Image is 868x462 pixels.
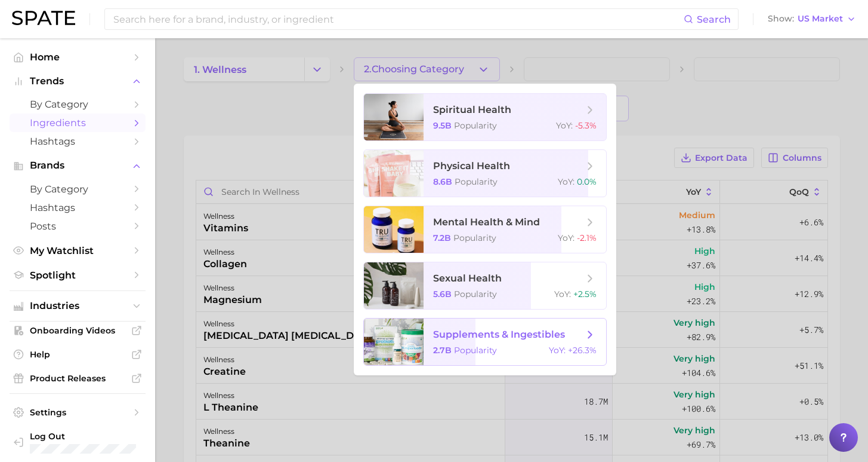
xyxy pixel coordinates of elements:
[30,301,125,311] span: Industries
[433,273,502,284] span: sexual health
[10,297,146,315] button: Industries
[30,99,125,110] span: by Category
[12,11,75,25] img: SPATE
[30,76,125,87] span: Trends
[10,95,146,114] a: by Category
[568,345,597,356] span: +26.3%
[558,176,574,187] span: YoY :
[10,217,146,235] a: Posts
[10,403,146,421] a: Settings
[10,114,146,132] a: Ingredients
[575,120,597,131] span: -5.3%
[30,51,125,63] span: Home
[433,104,511,115] span: spiritual health
[556,120,573,131] span: YoY :
[577,176,597,187] span: 0.0%
[554,289,571,299] span: YoY :
[573,289,597,299] span: +2.5%
[433,160,510,172] span: physical health
[30,325,125,336] span: Onboarding Videos
[354,84,616,375] ul: 2.Choosing Category
[453,232,496,243] span: Popularity
[10,345,146,363] a: Help
[433,216,540,228] span: mental health & mind
[549,345,566,356] span: YoY :
[30,373,125,384] span: Product Releases
[454,289,497,299] span: Popularity
[433,345,452,356] span: 2.7b
[10,241,146,260] a: My Watchlist
[697,14,731,25] span: Search
[433,289,452,299] span: 5.6b
[455,176,498,187] span: Popularity
[30,160,125,171] span: Brands
[577,232,597,243] span: -2.1%
[10,427,146,457] a: Log out. Currently logged in with e-mail alyssa@spate.nyc.
[30,117,125,128] span: Ingredients
[30,431,136,442] span: Log Out
[798,16,843,22] span: US Market
[433,232,451,243] span: 7.2b
[10,157,146,175] button: Brands
[433,120,452,131] span: 9.5b
[454,345,497,356] span: Popularity
[454,120,497,131] span: Popularity
[30,245,125,256] span: My Watchlist
[30,221,125,232] span: Posts
[112,9,684,29] input: Search here for a brand, industry, or ingredient
[30,270,125,281] span: Spotlight
[30,349,125,360] span: Help
[10,180,146,198] a: by Category
[433,329,565,340] span: supplements & ingestibles
[10,266,146,284] a: Spotlight
[768,16,794,22] span: Show
[10,322,146,339] a: Onboarding Videos
[10,48,146,66] a: Home
[10,198,146,217] a: Hashtags
[433,176,452,187] span: 8.6b
[30,202,125,213] span: Hashtags
[765,11,859,27] button: ShowUS Market
[10,369,146,387] a: Product Releases
[30,407,125,418] span: Settings
[558,232,574,243] span: YoY :
[30,136,125,147] span: Hashtags
[10,132,146,151] a: Hashtags
[30,183,125,195] span: by Category
[10,72,146,90] button: Trends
